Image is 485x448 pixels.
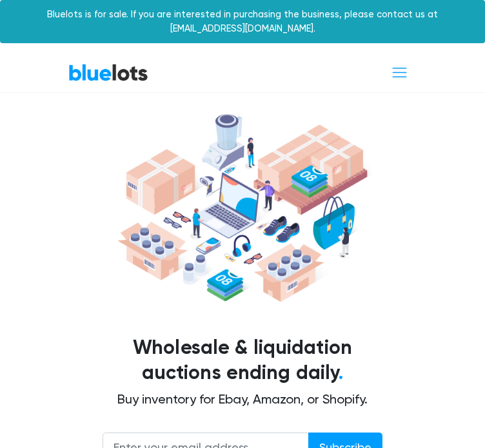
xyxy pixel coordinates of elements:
h1: Wholesale & liquidation auctions ending daily [78,335,407,387]
img: hero-ee84e7d0318cb26816c560f6b4441b76977f77a177738b4e94f68c95b2b83dbb.png [114,109,371,307]
h2: Buy inventory for Ebay, Amazon, or Shopify. [78,391,407,407]
a: BlueLots [68,63,148,82]
span: . [339,361,343,384]
button: Toggle navigation [382,61,417,84]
